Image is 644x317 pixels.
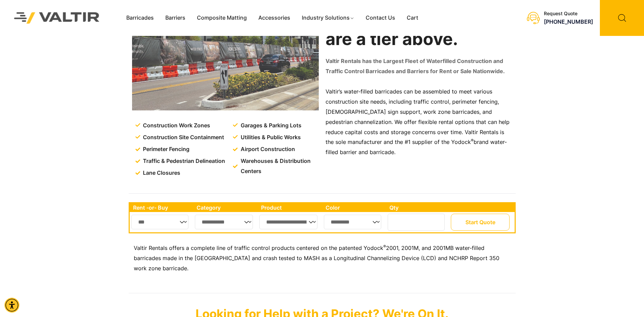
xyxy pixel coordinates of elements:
[141,132,224,143] span: Construction Site Containment
[360,13,401,23] a: Contact Us
[141,168,180,178] span: Lane Closures
[239,144,295,154] span: Airport Construction
[239,121,301,131] span: Garages & Parking Lots
[401,13,424,23] a: Cart
[451,214,510,231] button: Start Quote
[544,11,593,17] div: Request Quote
[141,121,210,131] span: Construction Work Zones
[326,56,512,77] p: Valtir Rentals has the Largest Fleet of Waterfilled Construction and Traffic Control Barricades a...
[253,13,296,23] a: Accessories
[471,138,474,143] sup: ®
[195,215,253,229] select: Single select
[134,245,499,272] span: 2001, 2001M, and 2001MB water-filled barricades made in the [GEOGRAPHIC_DATA] and crash tested to...
[193,203,258,212] th: Category
[5,3,109,33] img: Valtir Rentals
[160,13,191,23] a: Barriers
[544,18,593,25] a: call (888) 496-3625
[141,144,189,154] span: Perimeter Fencing
[296,13,360,23] a: Industry Solutions
[388,214,445,231] input: Number
[324,215,381,229] select: Single select
[383,244,386,249] sup: ®
[121,13,160,23] a: Barricades
[130,203,193,212] th: Rent -or- Buy
[191,13,253,23] a: Composite Matting
[322,203,386,212] th: Color
[4,298,19,313] div: Accessibility Menu
[386,203,449,212] th: Qty
[259,215,317,229] select: Single select
[326,11,512,48] h2: Expert solutions that are a tier above.
[239,132,301,143] span: Utilities & Public Works
[239,156,320,176] span: Warehouses & Distribution Centers
[134,245,383,251] span: Valtir Rentals offers a complete line of traffic control products centered on the patented Yodock
[258,203,322,212] th: Product
[131,215,189,229] select: Single select
[141,156,225,166] span: Traffic & Pedestrian Delineation
[326,87,512,157] p: Valtir’s water-filled barricades can be assembled to meet various construction site needs, includ...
